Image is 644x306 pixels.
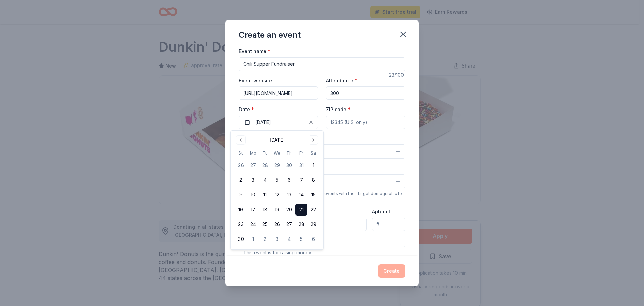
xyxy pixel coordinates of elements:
button: 30 [235,233,247,245]
button: 29 [271,159,283,171]
button: 16 [235,204,247,216]
button: 25 [259,218,271,230]
button: Go to previous month [236,135,246,145]
button: 12 [271,189,283,201]
button: 13 [283,189,295,201]
button: 2 [235,174,247,186]
button: 29 [307,218,319,230]
th: Thursday [283,149,295,157]
button: 10 [247,189,259,201]
button: 30 [283,159,295,171]
button: 2 [259,233,271,245]
label: Event website [239,77,272,84]
button: 15 [307,189,319,201]
button: 4 [259,174,271,186]
button: 18 [259,204,271,216]
button: 3 [271,233,283,245]
button: 5 [295,233,307,245]
button: 27 [247,159,259,171]
th: Saturday [307,149,319,157]
label: Event name [239,48,270,55]
button: 11 [259,189,271,201]
button: 6 [307,233,319,245]
button: 27 [283,218,295,230]
button: 3 [247,174,259,186]
button: 17 [247,204,259,216]
button: 7 [295,174,307,186]
div: 23 /100 [389,71,405,79]
th: Tuesday [259,149,271,157]
button: 26 [271,218,283,230]
th: Monday [247,149,259,157]
input: 20 [326,86,405,100]
button: 21 [295,204,307,216]
button: 28 [259,159,271,171]
button: 4 [283,233,295,245]
th: Wednesday [271,149,283,157]
button: 1 [307,159,319,171]
label: Apt/unit [372,208,390,215]
input: 12345 (U.S. only) [326,116,405,129]
th: Sunday [235,149,247,157]
button: 20 [283,204,295,216]
button: 5 [271,174,283,186]
div: [DATE] [270,136,285,144]
label: Attendance [326,77,357,84]
button: 24 [247,218,259,230]
input: https://www... [239,86,318,100]
button: 26 [235,159,247,171]
button: 19 [271,204,283,216]
button: 31 [295,159,307,171]
input: # [372,218,405,231]
button: 22 [307,204,319,216]
th: Friday [295,149,307,157]
input: Spring Fundraiser [239,57,405,71]
button: 1 [247,233,259,245]
button: Go to next month [309,135,318,145]
div: Create an event [239,30,301,40]
button: 14 [295,189,307,201]
button: 6 [283,174,295,186]
button: [DATE] [239,116,318,129]
button: 9 [235,189,247,201]
label: ZIP code [326,106,351,113]
button: 23 [235,218,247,230]
button: 28 [295,218,307,230]
button: 8 [307,174,319,186]
label: Date [239,106,318,113]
